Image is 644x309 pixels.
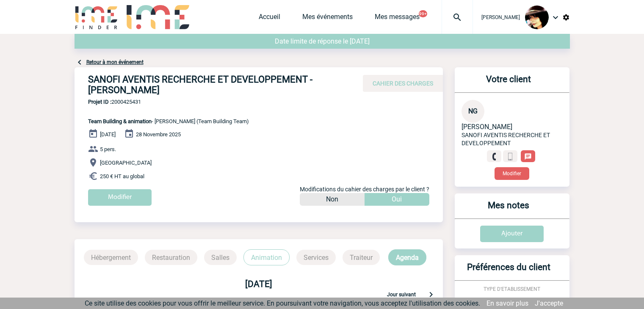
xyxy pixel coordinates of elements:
[525,6,549,29] img: 101023-0.jpg
[468,107,478,115] span: NG
[85,299,480,307] span: Ce site utilise des cookies pour vous offrir le meilleur service. En poursuivant votre navigation...
[326,193,338,206] p: Non
[302,13,353,25] a: Mes événements
[419,10,427,17] button: 99+
[387,292,416,299] p: Jour suivant
[300,186,429,193] span: Modifications du cahier des charges par le client ?
[145,250,197,265] p: Restauration
[100,146,116,152] span: 5 pers.
[100,160,152,166] span: [GEOGRAPHIC_DATA]
[373,80,433,87] span: CAHIER DES CHARGES
[100,173,144,179] span: 250 € HT au global
[495,167,529,180] button: Modifier
[458,74,559,92] h3: Votre client
[458,200,559,218] h3: Mes notes
[480,226,544,242] input: Ajouter
[88,189,152,206] input: Modifier
[458,262,559,280] h3: Préférences du client
[88,118,152,124] span: Team Building & animation
[481,14,520,20] span: [PERSON_NAME]
[524,153,532,160] img: chat-24-px-w.png
[84,250,138,265] p: Hébergement
[506,153,514,160] img: portable.png
[426,289,436,299] img: keyboard-arrow-right-24-px.png
[392,193,402,206] p: Oui
[388,249,426,265] p: Agenda
[88,74,342,95] h4: SANOFI AVENTIS RECHERCHE ET DEVELOPPEMENT - [PERSON_NAME]
[275,37,370,45] span: Date limite de réponse le [DATE]
[462,123,512,131] span: [PERSON_NAME]
[100,131,116,138] span: [DATE]
[204,250,237,265] p: Salles
[88,118,249,124] span: - [PERSON_NAME] (Team Building Team)
[88,99,111,105] b: Projet ID :
[243,249,290,265] p: Animation
[535,299,563,307] a: J'accepte
[486,299,528,307] a: En savoir plus
[75,5,119,29] img: IME-Finder
[245,279,272,289] b: [DATE]
[136,131,181,138] span: 28 Novembre 2025
[296,250,336,265] p: Services
[484,286,540,292] span: TYPE D'ETABLISSEMENT
[462,132,550,146] span: SANOFI AVENTIS RECHERCHE ET DEVELOPPEMENT
[88,99,249,105] span: 2000425431
[490,153,498,160] img: fixe.png
[343,250,380,265] p: Traiteur
[259,13,280,25] a: Accueil
[86,59,144,65] a: Retour à mon événement
[375,13,420,25] a: Mes messages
